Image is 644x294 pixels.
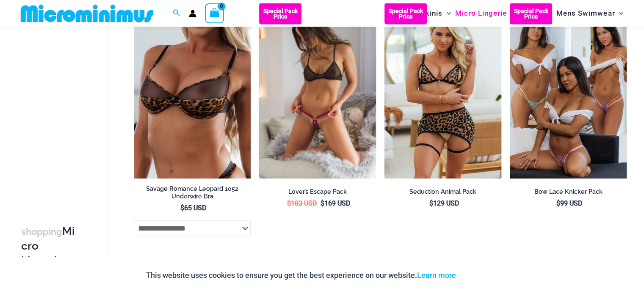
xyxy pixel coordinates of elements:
bdi: 65 USD [180,204,206,212]
span: Micro Lingerie [455,3,507,24]
a: Bow Lace Knicker Pack [510,188,627,199]
a: Account icon link [189,10,196,17]
a: Savage Romance Leopard 1052 Underwire Bra 01Savage Romance Leopard 1052 Underwire Bra 02Savage Ro... [134,3,251,179]
a: Seduction Animal 1034 Bra 6034 Thong 5019 Skirt 02 Seduction Animal 1034 Bra 6034 Thong 5019 Skir... [384,3,501,179]
a: Search icon link [173,8,180,19]
span: $ [556,199,560,207]
a: Seduction Animal Pack [384,188,501,199]
a: Mens SwimwearMenu ToggleMenu Toggle [554,3,625,24]
iframe: TrustedSite Certified [21,28,97,198]
h3: Micro Lingerie [21,224,78,267]
span: Menu Toggle [507,3,515,24]
a: View Shopping Cart, empty [205,3,224,23]
span: shopping [21,226,62,236]
nav: Site Navigation [392,1,627,25]
a: Learn more [417,271,456,280]
bdi: 183 USD [287,199,317,207]
span: $ [429,199,433,207]
span: Menu Toggle [442,3,451,24]
img: Zoe Deep Red 689 Micro Thong 04 [259,3,376,179]
a: Micro BikinisMenu ToggleMenu Toggle [393,3,453,24]
a: Micro LingerieMenu ToggleMenu Toggle [453,3,517,24]
b: Special Pack Price [510,8,552,19]
bdi: 99 USD [556,199,582,207]
h2: Savage Romance Leopard 1052 Underwire Bra [134,185,251,201]
bdi: 129 USD [429,199,459,207]
img: Seduction Animal 1034 Bra 6034 Thong 5019 Skirt 02 [384,3,501,179]
span: $ [287,199,291,207]
a: OutersMenu ToggleMenu Toggle [517,3,554,24]
b: Special Pack Price [384,8,427,19]
span: $ [321,199,324,207]
a: Bow Lace Knicker Pack Bow Lace Mint Multi 601 Thong 03Bow Lace Mint Multi 601 Thong 03 [510,3,627,179]
h2: Lover’s Escape Pack [259,188,376,196]
b: Special Pack Price [259,8,301,19]
a: Lover’s Escape Pack [259,188,376,199]
bdi: 169 USD [321,199,350,207]
button: Accept [462,265,498,286]
a: Lovers Escape Pack Zoe Deep Red 689 Micro Thong 04Zoe Deep Red 689 Micro Thong 04 [259,3,376,179]
h2: Bow Lace Knicker Pack [510,188,627,196]
img: MM SHOP LOGO FLAT [17,4,157,23]
span: Micro Bikinis [395,3,442,24]
img: Savage Romance Leopard 1052 Underwire Bra 01 [134,3,251,179]
a: Savage Romance Leopard 1052 Underwire Bra [134,185,251,204]
span: Mens Swimwear [556,3,615,24]
span: $ [180,204,184,212]
h2: Seduction Animal Pack [384,188,501,196]
span: Menu Toggle [615,3,623,24]
img: Bow Lace Knicker Pack [510,3,627,179]
p: This website uses cookies to ensure you get the best experience on our website. [146,269,456,282]
span: Menu Toggle [544,3,552,24]
span: Outers [520,3,544,24]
